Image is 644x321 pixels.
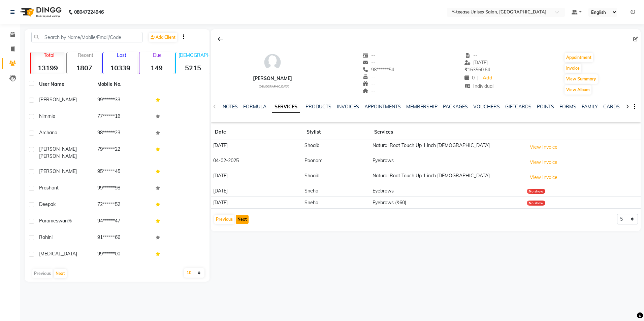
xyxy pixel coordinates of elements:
[272,101,300,113] a: SERVICES
[211,155,302,170] td: 04-02-2025
[362,74,375,80] span: --
[406,104,438,110] a: MEMBERSHIP
[370,140,524,155] td: Natural Root Touch Up 1 inch [DEMOGRAPHIC_DATA]
[464,83,493,89] span: Individual
[305,104,331,110] a: PRODUCTS
[39,113,55,119] span: nimmie
[179,52,210,58] p: [DEMOGRAPHIC_DATA]
[370,155,524,170] td: Eyebrows
[443,104,468,110] a: PACKAGES
[39,130,57,136] span: archana
[39,146,77,152] span: [PERSON_NAME]
[39,168,77,174] span: [PERSON_NAME]
[139,64,174,72] strong: 149
[262,52,283,72] img: avatar
[477,74,479,81] span: |
[565,64,581,73] button: Invoice
[253,75,292,82] div: [PERSON_NAME]
[93,77,152,92] th: Mobile No.
[214,33,228,45] div: Back to Client
[211,140,302,155] td: [DATE]
[39,201,56,207] span: deepak
[31,64,65,72] strong: 13199
[35,77,93,92] th: User Name
[302,197,371,209] td: Sneha
[74,3,104,22] b: 08047224946
[39,218,68,224] span: parameswari
[362,52,375,59] span: --
[362,88,375,94] span: --
[565,74,598,84] button: View Summary
[527,157,560,168] button: View Invoice
[302,185,371,197] td: Sneha
[302,170,371,185] td: Shoaib
[176,64,210,72] strong: 5215
[364,104,401,110] a: APPOINTMENTS
[17,3,63,22] img: logo
[464,60,488,66] span: [DATE]
[106,52,137,58] p: Lost
[302,124,371,140] th: Stylist
[243,104,266,110] a: FORMULA
[211,124,302,140] th: Date
[31,32,142,42] input: Search by Name/Mobile/Email/Code
[370,197,524,209] td: Eyebrows (₹60)
[481,73,493,83] a: Add
[33,52,65,58] p: Total
[565,53,593,62] button: Appointment
[464,67,490,73] span: 163560.64
[39,185,59,191] span: Prashant
[370,170,524,185] td: Natural Root Touch Up 1 inch [DEMOGRAPHIC_DATA]
[149,33,177,42] a: Add Client
[362,60,375,66] span: --
[68,218,72,224] span: %
[464,67,468,73] span: ₹
[141,52,174,58] p: Due
[302,155,371,170] td: Poonam
[39,234,53,240] span: Rohini
[214,215,234,224] button: Previous
[527,142,560,152] button: View Invoice
[337,104,359,110] a: INVOICES
[211,170,302,185] td: [DATE]
[464,52,477,59] span: --
[473,104,500,110] a: VOUCHERS
[39,153,77,159] span: [PERSON_NAME]
[103,64,137,72] strong: 10339
[362,81,375,87] span: --
[70,52,101,58] p: Recent
[211,185,302,197] td: [DATE]
[559,104,576,110] a: FORMS
[603,104,620,110] a: CARDS
[223,104,238,110] a: NOTES
[527,172,560,183] button: View Invoice
[537,104,554,110] a: POINTS
[505,104,532,110] a: GIFTCARDS
[39,97,77,103] span: [PERSON_NAME]
[582,104,598,110] a: FAMILY
[211,197,302,209] td: [DATE]
[565,85,591,95] button: View Album
[370,185,524,197] td: Eyebrows
[464,75,475,81] span: 0
[370,124,524,140] th: Services
[236,215,249,224] button: Next
[527,201,545,206] div: No show
[54,269,67,278] button: Next
[39,251,77,257] span: [MEDICAL_DATA]
[527,189,545,194] div: No show
[302,140,371,155] td: Shoaib
[259,85,289,88] span: [DEMOGRAPHIC_DATA]
[67,64,101,72] strong: 1807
